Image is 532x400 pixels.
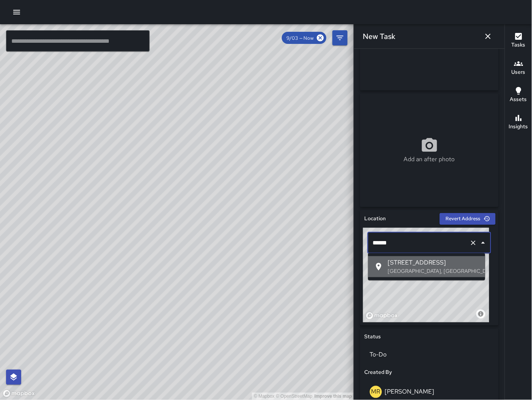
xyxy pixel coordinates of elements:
div: 9/03 — Now [282,32,326,44]
h6: New Task [363,30,396,42]
p: [PERSON_NAME] [385,388,435,396]
h6: Location [365,215,386,223]
h6: Tasks [512,41,526,49]
button: Clear [468,238,479,248]
button: Assets [505,82,532,109]
h6: Assets [510,95,527,104]
button: Filters [332,30,348,45]
h6: Insights [509,123,528,131]
span: 9/03 — Now [282,35,319,41]
h6: Users [512,68,526,76]
p: To-Do [370,350,489,360]
button: Users [505,54,532,82]
p: Add an after photo [404,155,455,164]
h6: Created By [365,369,392,377]
button: Tasks [505,27,532,54]
button: Close [478,238,489,248]
p: [GEOGRAPHIC_DATA], [GEOGRAPHIC_DATA], [GEOGRAPHIC_DATA] [388,268,479,275]
p: MR [371,388,380,397]
h6: Status [365,333,381,341]
span: [STREET_ADDRESS] [388,258,479,268]
button: Insights [505,109,532,136]
button: Revert Address [440,213,496,225]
